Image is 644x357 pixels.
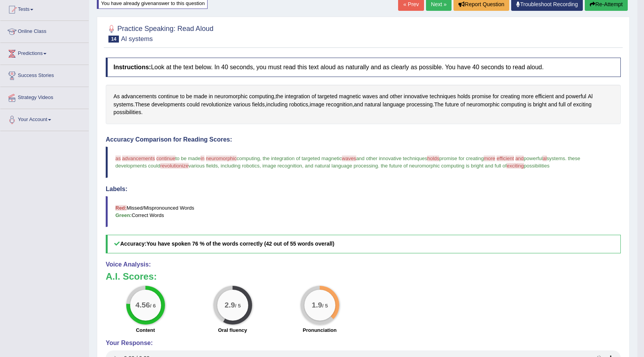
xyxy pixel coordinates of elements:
[0,87,89,106] a: Strategy Videos
[260,155,261,161] span: ,
[0,65,89,84] a: Success Stories
[354,101,363,109] span: Click to see word definition
[311,92,316,101] span: Click to see word definition
[543,155,546,161] span: al
[484,155,495,161] span: more
[113,108,141,116] span: Click to see word definition
[472,92,491,101] span: Click to see word definition
[218,326,247,334] label: Oral fluency
[113,92,120,101] span: Click to see word definition
[515,155,524,161] span: and
[496,155,514,161] span: efficient
[150,303,156,309] small: / 6
[209,92,213,101] span: Click to see word definition
[305,163,378,169] span: and natural language processing
[135,301,149,309] big: 4.56
[136,326,155,334] label: Content
[439,155,484,161] span: promise for creating
[567,101,572,109] span: Click to see word definition
[259,163,261,169] span: ,
[507,163,524,169] span: exciting
[187,101,199,109] span: Click to see word definition
[533,101,546,109] span: Click to see word definition
[390,92,402,101] span: Click to see word definition
[524,163,550,169] span: possibilities
[106,196,621,227] blockquote: Missed/Mispronounced Words Correct Words
[106,261,621,268] h4: Voice Analysis:
[106,58,621,77] h4: Look at the text below. In 40 seconds, you must read this text aloud as naturally and as clearly ...
[135,101,150,109] span: Click to see word definition
[106,340,621,347] h4: Your Response:
[233,101,251,109] span: Click to see word definition
[404,92,428,101] span: Click to see word definition
[0,21,89,40] a: Online Class
[121,92,156,101] span: Click to see word definition
[106,136,621,143] h4: Accuracy Comparison for Reading Scores:
[339,92,361,101] span: Click to see word definition
[289,101,308,109] span: Click to see word definition
[588,92,592,101] span: Click to see word definition
[221,163,259,169] span: including robotics
[175,155,201,161] span: to be made
[106,23,213,43] h2: Practice Speaking: Read Aloud
[106,271,157,282] b: A.I. Scores:
[524,155,543,161] span: powerful
[493,92,499,101] span: Click to see word definition
[535,92,554,101] span: Click to see word definition
[383,101,405,109] span: Click to see word definition
[156,155,175,161] span: continue
[252,101,265,109] span: Click to see word definition
[460,101,465,109] span: Click to see word definition
[356,155,428,161] span: and other innovative techniques
[362,92,378,101] span: Click to see word definition
[146,241,334,247] b: You have spoken 76 % of the words correctly (42 out of 55 words overall)
[194,92,207,101] span: Click to see word definition
[115,212,132,218] b: Green:
[266,101,288,109] span: Click to see word definition
[430,92,456,101] span: Click to see word definition
[113,101,133,109] span: Click to see word definition
[555,92,564,101] span: Click to see word definition
[322,303,328,309] small: / 5
[559,101,566,109] span: Click to see word definition
[276,92,283,101] span: Click to see word definition
[0,43,89,62] a: Predictions
[218,163,220,169] span: ,
[235,303,240,309] small: / 5
[206,155,237,161] span: neuromorphic
[215,92,248,101] span: Click to see word definition
[303,326,337,334] label: Pronunciation
[180,92,185,101] span: Click to see word definition
[302,163,304,169] span: ,
[457,92,470,101] span: Click to see word definition
[427,155,439,161] span: holds
[501,101,526,109] span: Click to see word definition
[108,36,119,43] span: 14
[122,155,155,161] span: advancements
[189,163,218,169] span: various fields
[115,205,127,211] b: Red:
[342,155,356,161] span: waves
[201,101,232,109] span: Click to see word definition
[326,101,353,109] span: Click to see word definition
[262,163,302,169] span: image recognition
[186,92,192,101] span: Click to see word definition
[106,186,621,193] h4: Labels:
[225,301,235,309] big: 2.9
[263,155,342,161] span: the integration of targeted magnetic
[565,155,567,161] span: .
[547,155,565,161] span: systems
[380,92,388,101] span: Click to see word definition
[445,101,459,109] span: Click to see word definition
[573,101,591,109] span: Click to see word definition
[378,163,380,169] span: .
[548,101,557,109] span: Click to see word definition
[249,92,274,101] span: Click to see word definition
[521,92,534,101] span: Click to see word definition
[237,155,260,161] span: computing
[106,85,621,124] div: , . , , , . .
[151,101,185,109] span: Click to see word definition
[115,155,121,161] span: as
[466,101,500,109] span: Click to see word definition
[407,101,433,109] span: Click to see word definition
